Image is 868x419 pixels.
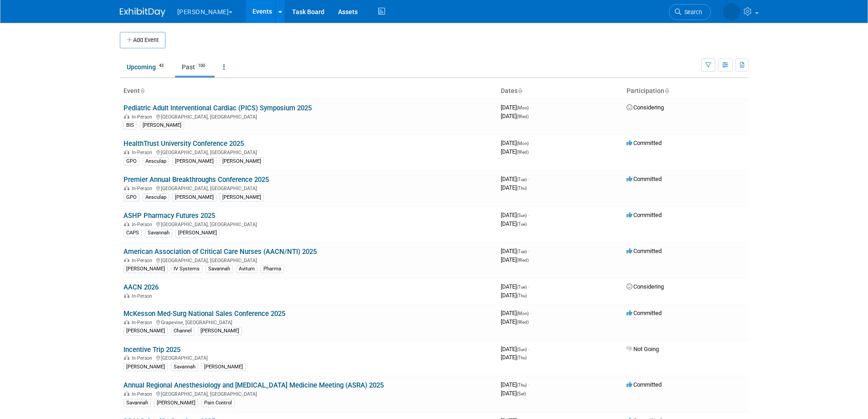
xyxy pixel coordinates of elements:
[236,265,257,273] div: Avitum
[123,381,384,389] a: Annual Regional Anesthesiology and [MEDICAL_DATA] Medicine Meeting (ASRA) 2025
[172,193,216,202] div: [PERSON_NAME]
[132,320,155,326] span: In-Person
[501,318,529,325] span: [DATE]
[517,249,527,254] span: (Tue)
[517,383,527,388] span: (Thu)
[123,184,493,191] div: [GEOGRAPHIC_DATA], [GEOGRAPHIC_DATA]
[220,193,264,202] div: [PERSON_NAME]
[124,222,129,226] img: In-Person Event
[120,8,165,17] img: ExhibitDay
[123,157,139,166] div: GPO
[198,327,242,335] div: [PERSON_NAME]
[517,186,527,191] span: (Thu)
[501,390,526,397] span: [DATE]
[123,176,269,184] a: Premier Annual Breakthroughs Conference 2025
[530,104,531,111] span: -
[124,355,129,360] img: In-Person Event
[530,140,531,146] span: -
[501,184,527,191] span: [DATE]
[124,150,129,154] img: In-Person Event
[132,150,155,155] span: In-Person
[517,347,527,352] span: (Sun)
[517,105,529,110] span: (Mon)
[261,265,284,273] div: Pharma
[154,399,198,407] div: [PERSON_NAME]
[530,310,531,316] span: -
[123,229,142,237] div: CAPS
[132,355,155,361] span: In-Person
[132,222,155,228] span: In-Person
[132,258,155,264] span: In-Person
[123,104,312,112] a: Pediatric Adult Interventional Cardiac (PICS) Symposium 2025
[123,265,168,273] div: [PERSON_NAME]
[501,310,531,316] span: [DATE]
[132,391,155,397] span: In-Person
[171,327,195,335] div: Channel
[528,176,529,182] span: -
[517,177,527,182] span: (Tue)
[517,114,529,119] span: (Wed)
[123,121,137,129] div: BIS
[501,292,527,299] span: [DATE]
[627,346,659,352] span: Not Going
[124,258,129,262] img: In-Person Event
[123,256,493,264] div: [GEOGRAPHIC_DATA], [GEOGRAPHIC_DATA]
[517,391,526,396] span: (Sat)
[517,150,529,155] span: (Wed)
[627,104,664,111] span: Considering
[501,104,531,111] span: [DATE]
[518,87,522,94] a: Sort by Start Date
[172,157,216,166] div: [PERSON_NAME]
[123,193,139,202] div: GPO
[171,265,202,273] div: IV Systems
[175,58,215,76] a: Past100
[120,83,497,99] th: Event
[220,157,264,166] div: [PERSON_NAME]
[517,141,529,146] span: (Mon)
[501,176,529,182] span: [DATE]
[123,327,168,335] div: [PERSON_NAME]
[528,248,529,254] span: -
[140,87,144,94] a: Sort by Event Name
[517,355,527,360] span: (Thu)
[528,381,529,388] span: -
[501,248,529,254] span: [DATE]
[528,346,529,352] span: -
[497,83,623,99] th: Dates
[123,212,215,220] a: ASHP Pharmacy Futures 2025
[201,363,246,371] div: [PERSON_NAME]
[501,381,529,388] span: [DATE]
[501,283,529,290] span: [DATE]
[123,310,285,318] a: McKesson Med-Surg National Sales Conference 2025
[627,310,662,316] span: Committed
[501,256,529,263] span: [DATE]
[623,83,749,99] th: Participation
[156,62,166,69] span: 43
[124,391,129,396] img: In-Person Event
[517,213,527,218] span: (Sun)
[123,390,493,397] div: [GEOGRAPHIC_DATA], [GEOGRAPHIC_DATA]
[195,62,208,69] span: 100
[171,363,198,371] div: Savannah
[124,186,129,190] img: In-Person Event
[501,220,527,227] span: [DATE]
[123,148,493,155] div: [GEOGRAPHIC_DATA], [GEOGRAPHIC_DATA]
[627,248,662,254] span: Committed
[669,4,711,20] a: Search
[501,346,529,352] span: [DATE]
[124,114,129,119] img: In-Person Event
[501,148,529,155] span: [DATE]
[627,140,662,146] span: Committed
[205,265,233,273] div: Savannah
[123,220,493,228] div: [GEOGRAPHIC_DATA], [GEOGRAPHIC_DATA]
[123,248,317,256] a: American Association of Critical Care Nurses (AACN/NTI) 2025
[517,258,529,263] span: (Wed)
[120,32,165,48] button: Add Event
[124,293,129,298] img: In-Person Event
[517,320,529,325] span: (Wed)
[140,121,184,129] div: [PERSON_NAME]
[681,9,702,16] span: Search
[123,140,244,148] a: HealthTrust University Conference 2025
[123,283,159,291] a: AACN 2026
[627,283,664,290] span: Considering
